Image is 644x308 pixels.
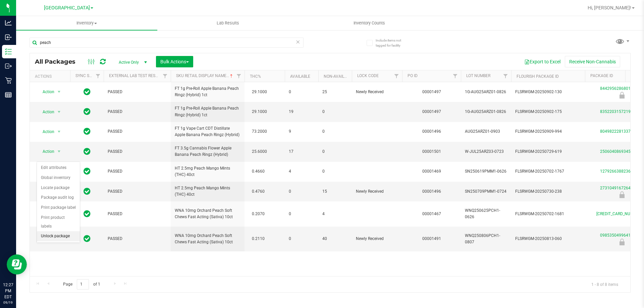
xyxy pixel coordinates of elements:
[465,89,507,95] span: 1G-AUG25ARZ01-0826
[84,209,91,219] span: In Sync
[391,70,402,82] a: Filter
[84,127,91,136] span: In Sync
[422,129,441,134] a: 00001496
[600,186,638,190] a: 2731049167264538
[249,107,270,117] span: 29.1000
[565,56,620,67] button: Receive Non-Cannabis
[289,168,314,175] span: 4
[289,148,314,155] span: 17
[176,73,234,78] a: Sku Retail Display Name
[422,89,441,94] a: 00001497
[16,20,157,26] span: Inventory
[249,87,270,97] span: 29.1000
[465,207,507,220] span: WNQ250625PCH1-0626
[37,173,80,183] li: Global inventory
[357,73,379,78] a: Lock Code
[37,107,55,117] span: Action
[37,203,80,213] li: Print package label
[84,147,91,156] span: In Sync
[16,16,157,30] a: Inventory
[75,73,101,78] a: Sync Status
[289,236,314,242] span: 0
[422,189,441,194] a: 00001496
[175,85,240,98] span: FT 1g Pre-Roll Apple Banana Peach Ringz (Hybrid) 1ct
[520,56,565,67] button: Export to Excel
[37,127,55,136] span: Action
[465,188,507,195] span: SN250709PMM1-0724
[249,187,268,196] span: 0.4760
[108,236,167,242] span: PASSED
[175,207,240,220] span: WNA 10mg Orchard Peach Soft Chews Fast Acting (Sativa) 10ct
[586,279,624,289] span: 1 - 8 of 8 items
[322,168,348,175] span: 0
[249,209,268,219] span: 0.2070
[84,87,91,97] span: In Sync
[77,279,89,290] input: 1
[289,109,314,115] span: 19
[356,188,398,195] span: Newly Received
[289,89,314,95] span: 0
[175,105,240,118] span: FT 1g Pre-Roll Apple Banana Peach Ringz (Hybrid) 1ct
[5,34,12,41] inline-svg: Inbound
[590,73,613,78] a: Package ID
[465,128,507,135] span: AUG25ARZ01-0903
[175,125,240,138] span: FT 1g Vape Cart CDT Distillate Apple Banana Peach Ringz (Hybrid)
[175,233,240,245] span: WNA 10mg Orchard Peach Soft Chews Fast Acting (Sativa) 10ct
[466,73,490,78] a: Lot Number
[322,89,348,95] span: 25
[55,127,63,136] span: select
[249,234,268,244] span: 0.2110
[500,70,511,82] a: Filter
[289,211,314,217] span: 0
[600,233,638,238] a: 0985350499641583
[55,87,63,97] span: select
[515,168,581,175] span: FLSRWGM-20250702-1767
[600,149,638,154] a: 2506040869345483
[108,109,167,115] span: PASSED
[600,86,638,91] a: 8442956286801342
[55,107,63,117] span: select
[250,74,261,79] a: THC%
[249,167,268,176] span: 0.4660
[422,169,441,174] a: 00001469
[233,70,245,82] a: Filter
[515,211,581,217] span: FLSRWGM-20250702-1681
[600,129,638,134] a: 8049822281337143
[108,89,167,95] span: PASSED
[588,5,631,10] span: Hi, [PERSON_NAME]!
[289,188,314,195] span: 0
[249,147,270,157] span: 25.6000
[37,87,55,97] span: Action
[356,236,398,242] span: Newly Received
[356,89,398,95] span: Newly Received
[55,147,63,156] span: select
[108,168,167,175] span: PASSED
[600,109,638,114] a: 8352203157219846
[515,148,581,155] span: FLSRWGM-20250729-619
[37,213,80,231] li: Print product labels
[175,165,240,178] span: HT 2.5mg Peach Mango Mints (THC) 40ct
[322,148,348,155] span: 0
[37,163,80,173] li: Edit attributes
[322,188,348,195] span: 15
[517,74,559,79] a: Flourish Package ID
[108,128,167,135] span: PASSED
[465,233,507,245] span: WNQ250806PCH1-0807
[422,149,441,154] a: 00001501
[108,211,167,217] span: PASSED
[515,128,581,135] span: FLSRWGM-20250909-994
[465,109,507,115] span: 1G-AUG25ARZ01-0826
[322,109,348,115] span: 0
[160,70,171,82] a: Filter
[156,56,193,67] button: Bulk Actions
[3,282,13,300] p: 12:27 PM EDT
[109,73,162,78] a: External Lab Test Result
[160,59,189,64] span: Bulk Actions
[175,185,240,198] span: HT 2.5mg Peach Mango Mints (THC) 40ct
[5,91,12,98] inline-svg: Reports
[37,183,80,193] li: Locate package
[515,89,581,95] span: FLSRWGM-20250902-130
[84,107,91,116] span: In Sync
[515,236,581,242] span: FLSRWGM-20250813-060
[84,234,91,243] span: In Sync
